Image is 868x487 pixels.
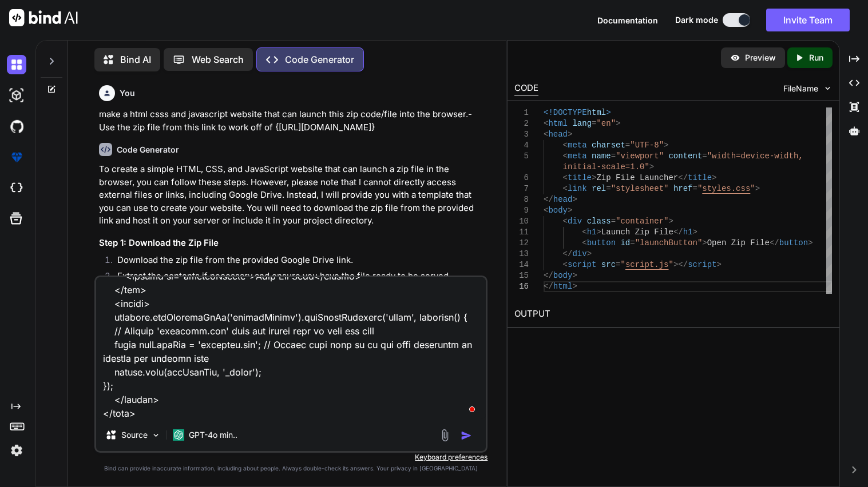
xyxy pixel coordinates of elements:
[120,87,135,99] h6: You
[285,53,354,66] p: Code Generator
[189,429,237,441] p: GPT-4o min..
[673,260,688,269] span: ></
[514,151,529,162] div: 5
[108,270,485,286] li: Extract the contents if necessary and ensure you have the file ready to be served.
[438,429,451,442] img: attachment
[563,184,568,193] span: <
[563,173,568,182] span: <
[592,151,611,161] span: name
[808,238,812,248] span: >
[587,227,597,237] span: h1
[553,195,573,204] span: head
[697,184,702,193] span: "
[592,141,625,150] span: charset
[99,163,485,227] p: To create a simple HTML, CSS, and JavaScript website that can launch a zip file in the browser, y...
[514,107,529,118] div: 1
[563,260,568,269] span: <
[514,238,529,249] div: 12
[611,151,616,161] span: =
[750,184,755,193] span: "
[592,119,596,128] span: =
[573,282,577,291] span: >
[514,140,529,151] div: 4
[94,453,487,462] p: Keyboard preferences
[544,206,548,215] span: <
[611,217,616,226] span: =
[568,151,587,161] span: meta
[568,141,587,150] span: meta
[675,14,718,26] span: Dark mode
[597,173,679,182] span: Zip File Launcher
[587,217,611,226] span: class
[621,238,631,248] span: id
[563,141,568,150] span: <
[625,141,630,150] span: =
[514,260,529,270] div: 14
[630,238,635,248] span: =
[673,227,683,237] span: </
[693,184,697,193] span: =
[544,119,548,128] span: <
[461,430,472,441] img: icon
[766,9,850,31] button: Invite Team
[9,9,78,26] img: Bind AI
[597,119,616,128] span: "en"
[702,238,707,248] span: >
[606,184,611,193] span: =
[809,52,823,63] p: Run
[514,129,529,140] div: 3
[514,194,529,205] div: 8
[702,151,707,161] span: =
[597,15,658,25] span: Documentation
[544,108,587,117] span: <!DOCTYPE
[568,184,587,193] span: link
[688,260,716,269] span: script
[712,173,716,182] span: >
[823,83,833,93] img: chevron down
[573,249,587,258] span: div
[117,144,179,155] h6: Code Generator
[514,82,538,95] div: CODE
[121,429,148,441] p: Source
[173,429,184,441] img: GPT-4o mini
[779,238,808,248] span: button
[7,441,26,460] img: settings
[707,238,770,248] span: Open Zip File
[601,260,616,269] span: src
[7,117,26,136] img: githubDark
[568,173,592,182] span: title
[514,249,529,260] div: 13
[664,141,668,150] span: >
[683,227,693,237] span: h1
[108,254,485,270] li: Download the zip file from the provided Google Drive link.
[601,227,673,237] span: Launch Zip File
[755,184,760,193] span: >
[7,178,26,198] img: cloudideIcon
[669,260,673,269] span: "
[745,52,776,63] p: Preview
[688,173,712,182] span: title
[587,238,616,248] span: button
[669,217,673,226] span: >
[730,53,740,63] img: preview
[673,184,693,193] span: href
[514,270,529,281] div: 15
[573,195,577,204] span: >
[549,119,568,128] span: html
[7,147,26,167] img: premium
[678,173,688,182] span: </
[630,141,664,150] span: "UTF-8"
[508,301,839,328] h2: OUTPUT
[616,119,620,128] span: >
[544,271,553,280] span: </
[96,277,486,419] textarea: To enrich screen reader interactions, please activate Accessibility in Grammarly extension settings
[549,130,568,139] span: head
[563,217,568,226] span: <
[544,195,553,204] span: </
[693,227,697,237] span: >
[582,238,586,248] span: <
[635,238,703,248] span: "launchButton"
[621,260,625,269] span: "
[549,206,568,215] span: body
[783,83,818,94] span: FileName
